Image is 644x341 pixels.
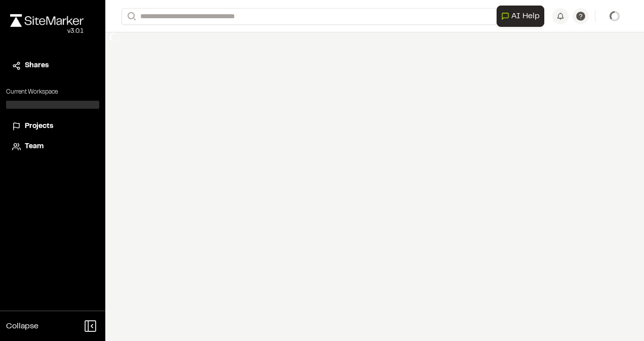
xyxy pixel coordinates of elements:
button: Search [122,8,140,25]
button: Open AI Assistant [497,6,544,27]
span: Collapse [6,320,38,332]
p: Current Workspace [6,88,99,97]
a: Team [12,141,93,152]
div: Oh geez...please don't... [10,27,84,36]
div: Open AI Assistant [497,6,548,27]
a: Shares [12,60,93,71]
img: rebrand.png [10,14,84,27]
span: AI Help [511,10,540,22]
a: Projects [12,121,93,132]
span: Shares [25,60,49,71]
span: Team [25,141,44,152]
span: Projects [25,121,53,132]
